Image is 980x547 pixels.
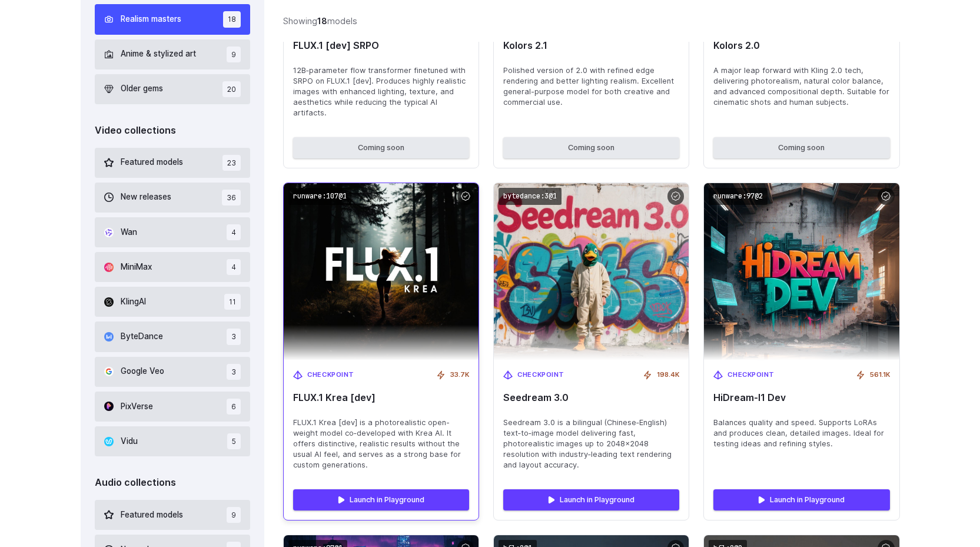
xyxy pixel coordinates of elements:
[222,155,241,171] span: 23
[288,188,351,205] code: runware:107@1
[95,500,251,530] button: Featured models 9
[503,65,679,108] span: Polished version of 2.0 with refined edge rendering and better lighting realism. Excellent genera...
[95,252,251,282] button: MiniMax 4
[121,509,183,522] span: Featured models
[227,364,241,380] span: 3
[121,400,153,413] span: PixVerse
[121,48,196,61] span: Anime & stylized art
[95,74,251,104] button: Older gems 20
[293,65,469,118] span: 12B‑parameter flow transformer finetuned with SRPO on FLUX.1 [dev]. Produces highly realistic ima...
[121,261,152,274] span: MiniMax
[121,82,163,95] span: Older gems
[121,13,181,26] span: Realism masters
[503,489,679,510] a: Launch in Playground
[95,321,251,352] button: ByteDance 3
[222,81,241,97] span: 20
[227,399,241,415] span: 6
[227,259,241,275] span: 4
[713,137,889,158] button: Coming soon
[704,183,899,360] img: HiDream-I1
[450,370,469,380] span: 33.7K
[657,370,679,380] span: 198.4K
[293,489,469,510] a: Launch in Playground
[227,433,241,449] span: 5
[95,183,251,213] button: New releases 36
[494,183,689,360] img: Seedream 3.0
[317,16,327,26] strong: 18
[121,330,163,343] span: ByteDance
[283,14,357,28] div: Showing models
[517,370,564,380] span: Checkpoint
[227,224,241,240] span: 4
[95,475,251,490] div: Audio collections
[121,435,138,448] span: Vidu
[293,137,469,158] button: Coming soon
[713,417,889,449] span: Balances quality and speed. Supports LoRAs and produces clean, detailed images. Ideal for testing...
[713,65,889,108] span: A major leap forward with Kling 2.0 tech, delivering photorealism, natural color balance, and adv...
[121,156,183,169] span: Featured models
[713,392,889,403] span: HiDream-I1 Dev
[121,365,164,378] span: Google Veo
[227,507,241,523] span: 9
[222,190,241,205] span: 36
[95,123,251,138] div: Video collections
[503,392,679,403] span: Seedream 3.0
[95,217,251,247] button: Wan 4
[95,357,251,387] button: Google Veo 3
[503,40,679,51] span: Kolors 2.1
[227,329,241,344] span: 3
[224,294,241,310] span: 11
[274,174,489,369] img: FLUX.1 Krea [dev]
[709,188,768,205] code: runware:97@2
[503,137,679,158] button: Coming soon
[727,370,775,380] span: Checkpoint
[121,296,146,309] span: KlingAI
[503,417,679,470] span: Seedream 3.0 is a bilingual (Chinese‑English) text‑to‑image model delivering fast, photorealistic...
[95,287,251,317] button: KlingAI 11
[95,148,251,178] button: Featured models 23
[713,489,889,510] a: Launch in Playground
[95,4,251,34] button: Realism masters 18
[121,226,137,239] span: Wan
[223,11,241,27] span: 18
[227,47,241,62] span: 9
[121,191,171,204] span: New releases
[499,188,562,205] code: bytedance:3@1
[293,40,469,51] span: FLUX.1 [dev] SRPO
[95,426,251,456] button: Vidu 5
[713,40,889,51] span: Kolors 2.0
[293,392,469,403] span: FLUX.1 Krea [dev]
[293,417,469,470] span: FLUX.1 Krea [dev] is a photorealistic open-weight model co‑developed with Krea AI. It offers dist...
[307,370,354,380] span: Checkpoint
[95,392,251,422] button: PixVerse 6
[95,39,251,69] button: Anime & stylized art 9
[870,370,890,380] span: 561.1K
